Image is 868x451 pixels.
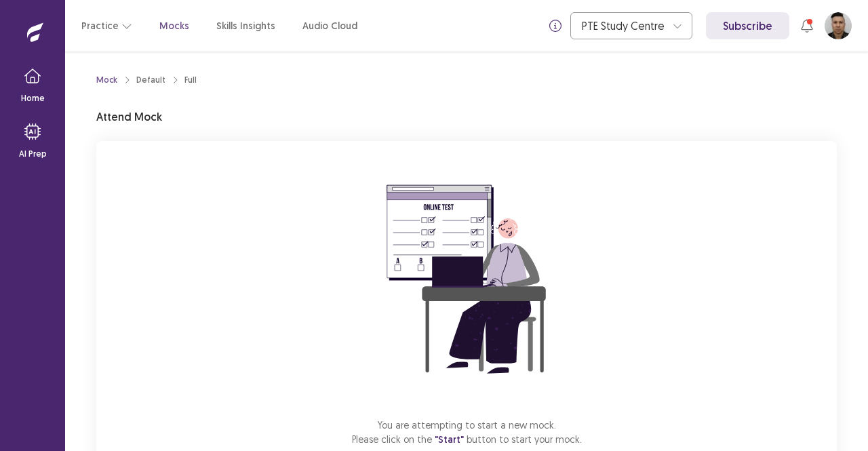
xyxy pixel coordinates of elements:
[344,157,589,401] img: attend-mock
[543,14,568,38] button: info
[96,74,117,86] a: Mock
[825,12,852,39] button: User Profile Image
[706,12,789,39] a: Subscribe
[21,92,45,104] p: Home
[582,13,666,39] div: PTE Study Centre
[352,418,582,447] p: You are attempting to start a new mock. Please click on the button to start your mock.
[81,14,132,38] button: Practice
[184,74,197,86] div: Full
[136,74,165,86] div: Default
[302,19,357,33] a: Audio Cloud
[19,148,47,160] p: AI Prep
[96,109,162,125] p: Attend Mock
[159,19,189,33] a: Mocks
[216,19,275,33] a: Skills Insights
[435,433,464,446] span: "Start"
[96,74,197,86] nav: breadcrumb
